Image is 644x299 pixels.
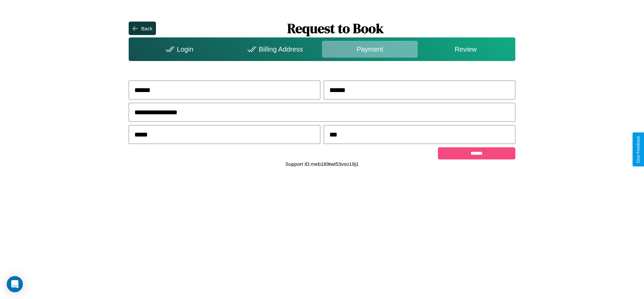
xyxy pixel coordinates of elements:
h1: Request to Book [156,19,515,37]
div: Back [141,26,152,31]
div: Billing Address [226,41,322,58]
p: Support ID: meb189twt53vso19j1 [285,159,359,169]
div: Login [130,41,226,58]
div: Payment [322,41,418,58]
div: Review [418,41,513,58]
div: Open Intercom Messenger [7,276,23,292]
div: Give Feedback [636,136,641,163]
button: Back [129,22,156,35]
